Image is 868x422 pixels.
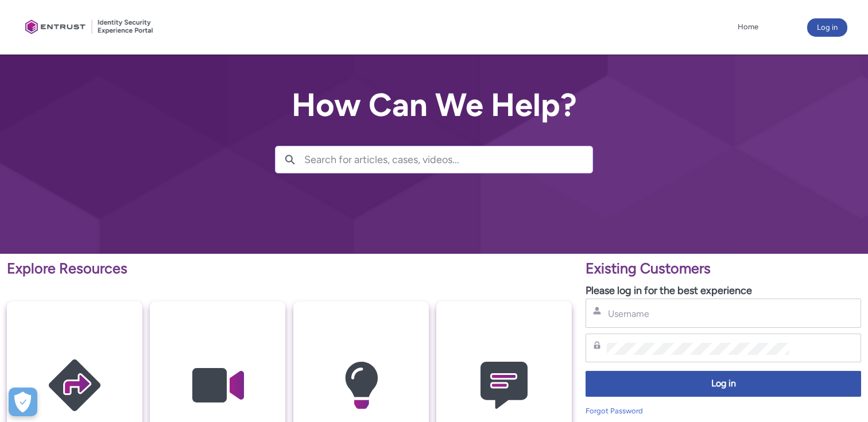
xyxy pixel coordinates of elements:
[9,388,37,416] button: Open Preferences
[735,18,761,36] a: Home
[9,388,37,416] div: Cookie Preferences
[275,87,593,123] h2: How Can We Help?
[276,146,304,173] button: Search
[593,377,854,390] span: Log in
[7,258,572,280] p: Explore Resources
[586,258,861,280] p: Existing Customers
[607,308,789,320] input: Username
[586,283,861,299] p: Please log in for the best experience
[807,18,847,37] button: Log in
[586,406,643,415] a: Forgot Password
[586,371,861,397] button: Log in
[304,146,592,173] input: Search for articles, cases, videos...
